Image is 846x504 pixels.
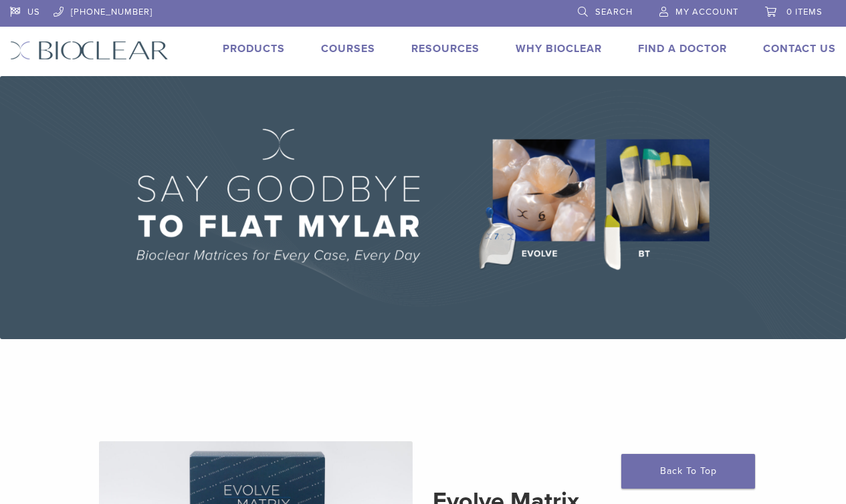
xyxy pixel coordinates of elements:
[675,7,738,17] span: My Account
[516,42,602,55] a: Why Bioclear
[763,42,836,55] a: Contact Us
[321,42,375,55] a: Courses
[786,7,823,17] span: 0 items
[223,42,285,55] a: Products
[411,42,480,55] a: Resources
[10,41,169,60] img: Bioclear
[621,454,755,489] a: Back To Top
[595,7,633,17] span: Search
[638,42,727,55] a: Find A Doctor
